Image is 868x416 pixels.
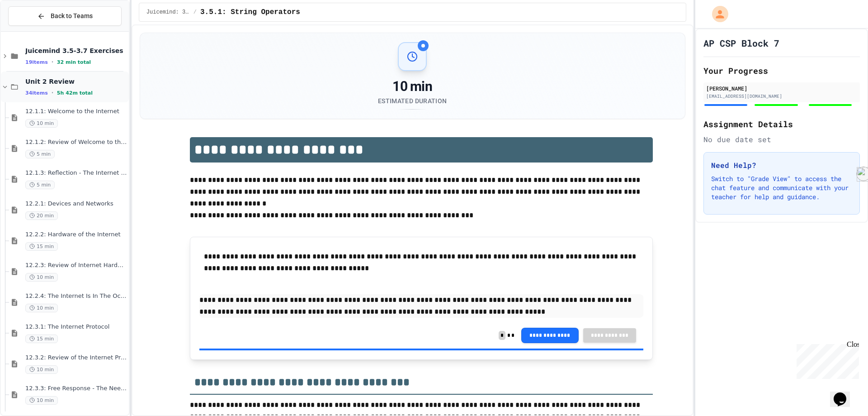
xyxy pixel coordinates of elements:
[25,47,127,55] span: Juicemind 3.5-3.7 Exercises
[25,365,58,374] span: 10 min
[703,64,860,77] h2: Your Progress
[25,242,58,251] span: 15 min
[706,84,857,92] div: [PERSON_NAME]
[57,59,91,65] span: 32 min total
[378,96,447,105] div: Estimated Duration
[703,37,779,49] h1: AP CSP Block 7
[25,77,127,86] span: Unit 2 Review
[200,7,300,18] span: 3.5.1: String Operators
[378,78,447,95] div: 10 min
[25,385,127,392] span: 12.3.3: Free Response - The Need for IP
[51,11,93,21] span: Back to Teams
[25,59,48,65] span: 19 items
[706,93,857,100] div: [EMAIL_ADDRESS][DOMAIN_NAME]
[25,139,127,146] span: 12.1.2: Review of Welcome to the Internet
[25,262,127,269] span: 12.2.3: Review of Internet Hardware
[25,335,58,343] span: 15 min
[146,9,190,16] span: Juicemind: 3.5.1-3.8.4
[25,323,127,331] span: 12.3.1: The Internet Protocol
[4,4,62,57] div: Chat with us now!Close
[25,181,55,189] span: 5 min
[703,4,731,24] div: My Account
[703,134,860,145] div: No due date set
[25,354,127,362] span: 12.3.2: Review of the Internet Protocol
[703,118,860,130] h2: Assignment Details
[25,169,127,177] span: 12.1.3: Reflection - The Internet and You
[52,58,53,66] span: •
[25,211,58,220] span: 20 min
[57,90,93,96] span: 5h 42m total
[193,9,197,16] span: /
[711,160,852,171] h3: Need Help?
[25,200,127,208] span: 12.2.1: Devices and Networks
[25,292,127,300] span: 12.2.4: The Internet Is In The Ocean
[25,90,48,96] span: 34 items
[25,231,127,239] span: 12.2.2: Hardware of the Internet
[711,174,852,201] p: Switch to "Grade View" to access the chat feature and communicate with your teacher for help and ...
[25,396,58,405] span: 10 min
[52,89,53,96] span: •
[25,150,55,158] span: 5 min
[25,304,58,312] span: 10 min
[25,108,127,115] span: 12.1.1: Welcome to the Internet
[8,6,122,26] button: Back to Teams
[25,273,58,282] span: 10 min
[25,119,58,128] span: 10 min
